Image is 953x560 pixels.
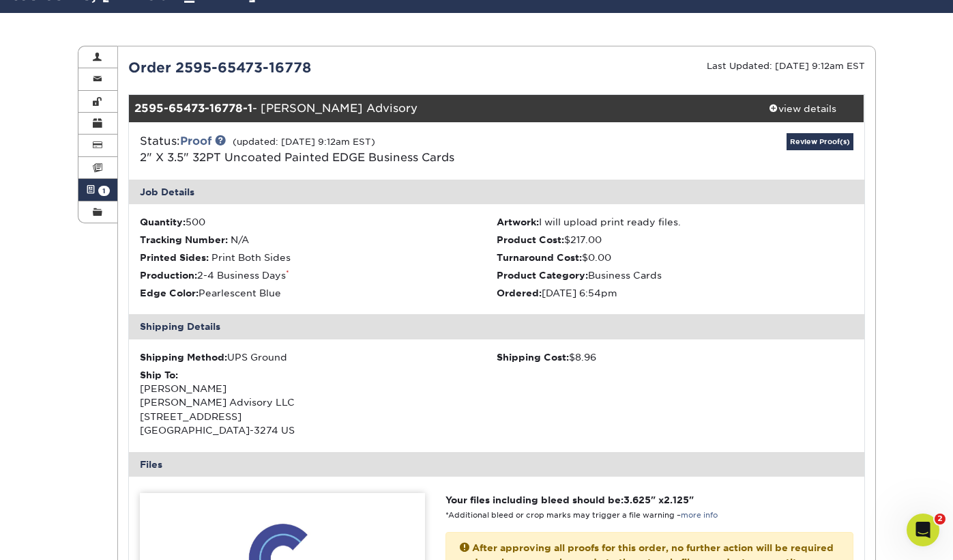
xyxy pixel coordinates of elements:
strong: Shipping Cost: [497,352,569,363]
strong: 2595-65473-16778-1 [134,102,252,115]
li: Business Cards [497,268,853,282]
div: Job Details [129,180,864,204]
strong: Shipping Method: [140,352,227,363]
a: Review Proof(s) [787,133,853,150]
li: $0.00 [497,251,853,264]
span: 2.125 [664,494,689,505]
li: $217.00 [497,233,853,247]
strong: Product Category: [497,270,588,281]
a: 1 [78,179,118,201]
small: *Additional bleed or crop marks may trigger a file warning – [445,511,718,520]
strong: Tracking Number: [140,234,228,245]
a: Proof [180,135,211,148]
span: N/A [231,234,249,245]
a: view details [742,95,864,122]
li: Pearlescent Blue [140,286,497,300]
span: 2 [935,514,945,524]
strong: Turnaround Cost: [497,252,582,263]
div: Shipping Details [129,314,864,339]
strong: Printed Sides: [140,252,209,263]
div: Order 2595-65473-16778 [118,57,497,78]
a: 2" X 3.5" 32PT Uncoated Painted EDGE Business Cards [140,151,454,164]
strong: Product Cost: [497,234,564,245]
li: 500 [140,215,497,229]
li: I will upload print ready files. [497,215,853,229]
div: Files [129,452,864,477]
div: $8.96 [497,350,853,364]
strong: Edge Color: [140,288,199,298]
div: Status: [130,133,619,166]
iframe: Intercom live chat [907,514,939,546]
small: (updated: [DATE] 9:12am EST) [233,137,375,147]
span: 3.625 [624,494,651,505]
div: [PERSON_NAME] [PERSON_NAME] Advisory LLC [STREET_ADDRESS] [GEOGRAPHIC_DATA]-3274 US [140,368,497,438]
strong: Quantity: [140,216,186,227]
div: UPS Ground [140,350,497,364]
a: more info [681,511,718,520]
li: 2-4 Business Days [140,268,497,282]
div: - [PERSON_NAME] Advisory [129,95,742,122]
small: Last Updated: [DATE] 9:12am EST [707,61,865,71]
strong: Ordered: [497,288,542,298]
strong: Production: [140,270,197,281]
li: [DATE] 6:54pm [497,286,853,300]
strong: Ship To: [140,369,178,380]
span: Print Both Sides [211,252,291,263]
div: view details [742,102,864,115]
span: 1 [98,186,110,196]
strong: Artwork: [497,216,539,227]
strong: Your files including bleed should be: " x " [445,494,694,505]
